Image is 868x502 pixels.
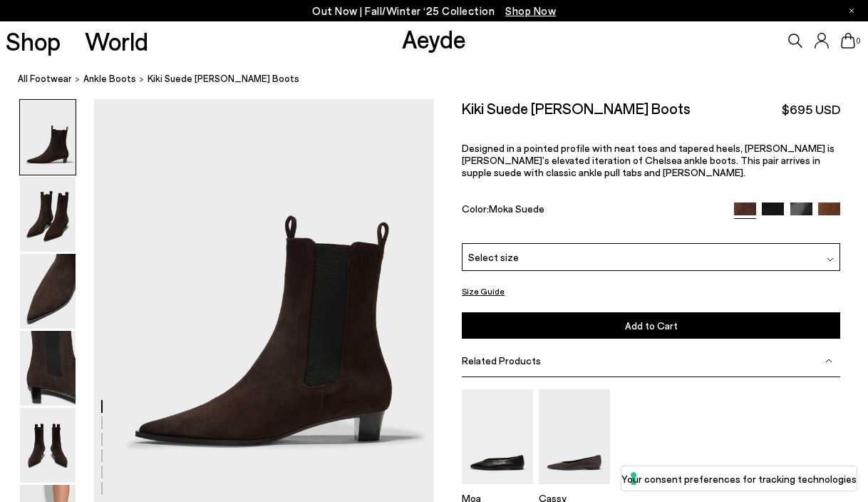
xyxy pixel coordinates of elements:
img: Kiki Suede Chelsea Boots - Image 1 [20,100,76,175]
span: ankle boots [83,73,136,84]
span: 0 [855,37,862,45]
img: Kiki Suede Chelsea Boots - Image 5 [20,408,76,483]
img: Kiki Suede Chelsea Boots - Image 2 [20,177,76,252]
span: Select size [468,250,519,265]
a: 0 [841,33,855,48]
a: Shop [6,29,61,53]
a: ankle boots [83,71,136,86]
p: Designed in a pointed profile with neat toes and tapered heels, [PERSON_NAME] is [PERSON_NAME]’s ... [462,143,840,179]
h2: Kiki Suede [PERSON_NAME] Boots [462,99,691,117]
span: Related Products [462,354,541,367]
span: Kiki Suede [PERSON_NAME] Boots [148,71,299,86]
img: Kiki Suede Chelsea Boots - Image 3 [20,254,76,329]
a: All Footwear [18,71,72,86]
img: Cassy Pointed-Toe Flats [539,389,610,484]
img: svg%3E [825,357,832,364]
a: Aeyde [402,24,466,53]
button: Size Guide [462,283,505,301]
img: Moa Pointed-Toe Flats [462,389,533,484]
span: $695 USD [782,101,840,118]
div: Color: [462,203,722,219]
span: Moka Suede [489,203,544,215]
p: Out Now | Fall/Winter ‘25 Collection [312,2,556,20]
nav: breadcrumb [18,60,868,99]
label: Your consent preferences for tracking technologies [621,471,857,486]
button: Add to Cart [462,312,840,339]
a: World [85,29,148,53]
img: svg%3E [827,256,834,263]
button: Your consent preferences for tracking technologies [621,466,857,491]
img: Kiki Suede Chelsea Boots - Image 4 [20,331,76,406]
span: Add to Cart [625,319,678,332]
span: Navigate to /collections/new-in [505,4,556,17]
